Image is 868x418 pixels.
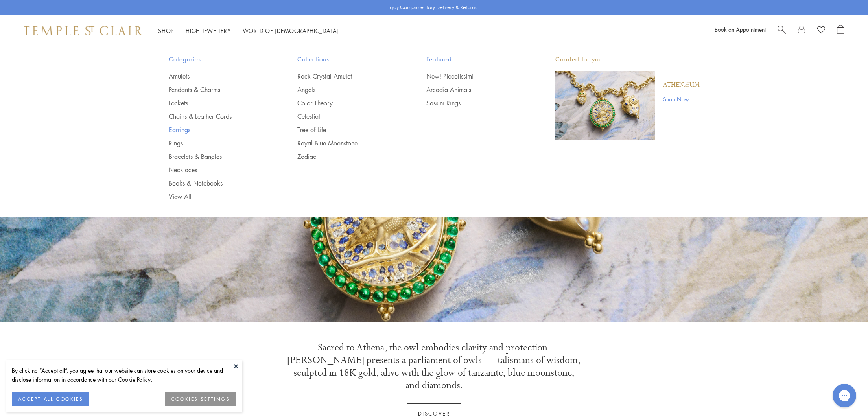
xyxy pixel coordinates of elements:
[169,166,266,174] a: Necklaces
[297,152,395,161] a: Zodiac
[169,54,266,64] span: Categories
[169,192,266,201] a: View All
[297,85,395,94] a: Angels
[158,26,339,36] nav: Main navigation
[426,54,524,64] span: Featured
[297,125,395,134] a: Tree of Life
[169,125,266,134] a: Earrings
[287,341,582,392] p: Sacred to Athena, the owl embodies clarity and protection. [PERSON_NAME] presents a parliament of...
[426,72,524,81] a: New! Piccolissimi
[817,25,825,37] a: View Wishlist
[158,27,174,35] a: ShopShop
[169,152,266,161] a: Bracelets & Bangles
[426,99,524,107] a: Sassini Rings
[715,26,766,33] a: Book an Appointment
[169,72,266,81] a: Amulets
[169,112,266,121] a: Chains & Leather Cords
[12,392,89,406] button: ACCEPT ALL COOKIES
[297,54,395,64] span: Collections
[186,27,231,35] a: High JewelleryHigh Jewellery
[12,366,236,384] div: By clicking “Accept all”, you agree that our website can store cookies on your device and disclos...
[297,72,395,81] a: Rock Crystal Amulet
[663,81,700,89] a: Athenæum
[24,26,142,35] img: Temple St. Clair
[426,85,524,94] a: Arcadia Animals
[169,85,266,94] a: Pendants & Charms
[829,381,860,410] iframe: Gorgias live chat messenger
[555,54,700,64] p: Curated for you
[297,112,395,121] a: Celestial
[387,4,477,11] p: Enjoy Complimentary Delivery & Returns
[243,27,339,35] a: World of [DEMOGRAPHIC_DATA]World of [DEMOGRAPHIC_DATA]
[165,392,236,406] button: COOKIES SETTINGS
[837,25,844,37] a: Open Shopping Bag
[297,99,395,107] a: Color Theory
[778,25,786,37] a: Search
[663,95,700,103] a: Shop Now
[169,139,266,147] a: Rings
[297,139,395,147] a: Royal Blue Moonstone
[169,179,266,188] a: Books & Notebooks
[169,99,266,107] a: Lockets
